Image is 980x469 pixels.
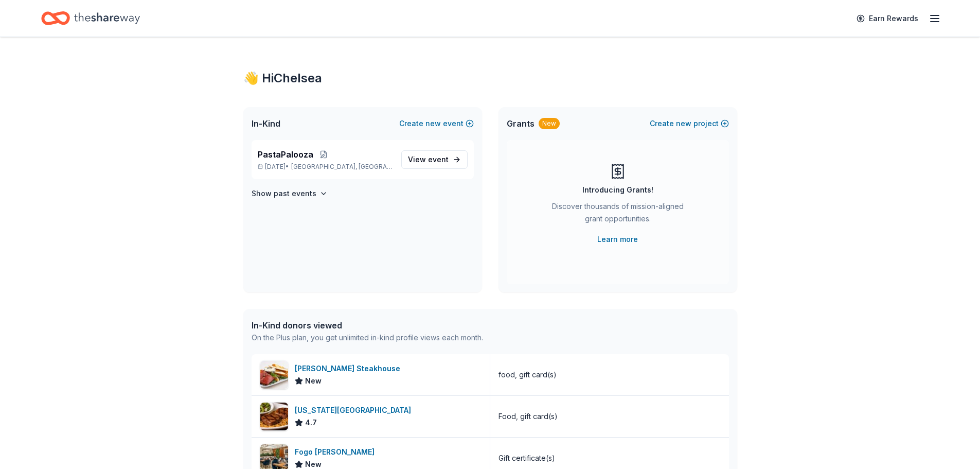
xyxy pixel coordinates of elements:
[243,70,737,86] div: 👋 Hi Chelsea
[850,9,924,28] a: Earn Rewards
[305,416,317,429] span: 4.7
[291,163,393,171] span: [GEOGRAPHIC_DATA], [GEOGRAPHIC_DATA]
[498,410,558,423] div: Food, gift card(s)
[498,452,555,464] div: Gift certificate(s)
[252,187,316,200] h4: Show past events
[252,319,483,332] div: In-Kind donors viewed
[252,117,280,130] span: In-Kind
[676,117,691,130] span: new
[295,362,404,375] div: [PERSON_NAME] Steakhouse
[252,332,483,344] div: On the Plus plan, you get unlimited in-kind profile views each month.
[582,184,653,196] div: Introducing Grants!
[252,187,328,200] button: Show past events
[258,163,393,171] p: [DATE] •
[401,150,468,169] a: View event
[305,375,322,387] span: New
[650,117,729,130] button: Createnewproject
[408,153,449,166] span: View
[498,369,557,381] div: food, gift card(s)
[258,148,313,161] span: PastaPalooza
[399,117,474,130] button: Createnewevent
[539,118,560,129] div: New
[428,155,449,164] span: event
[597,233,638,246] a: Learn more
[295,404,415,416] div: [US_STATE][GEOGRAPHIC_DATA]
[548,200,688,229] div: Discover thousands of mission-aligned grant opportunities.
[260,361,288,389] img: Image for Perry's Steakhouse
[260,403,288,430] img: Image for Texas Roadhouse
[425,117,441,130] span: new
[295,446,379,458] div: Fogo [PERSON_NAME]
[507,117,534,130] span: Grants
[41,6,140,30] a: Home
